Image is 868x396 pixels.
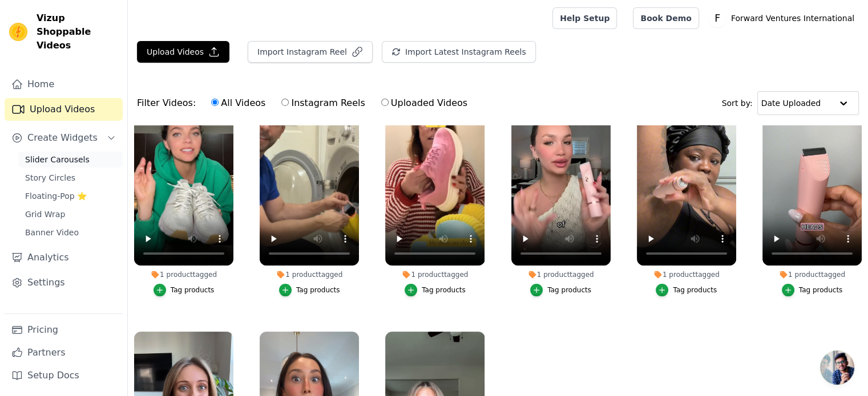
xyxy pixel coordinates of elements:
[5,271,123,294] a: Settings
[385,270,485,279] div: 1 product tagged
[211,99,219,106] input: All Videos
[260,270,359,279] div: 1 product tagged
[782,284,843,296] button: Tag products
[134,270,233,279] div: 1 product tagged
[5,98,123,121] a: Upload Videos
[18,188,123,204] a: Floating-Pop ⭐
[552,7,617,29] a: Help Setup
[154,284,215,296] button: Tag products
[673,285,717,295] div: Tag products
[422,285,466,295] div: Tag products
[296,285,340,295] div: Tag products
[708,8,859,28] button: F Forward Ventures International
[18,170,123,186] a: Story Circles
[25,172,75,183] span: Story Circles
[25,227,79,238] span: Banner Video
[171,285,215,295] div: Tag products
[18,224,123,240] a: Banner Video
[5,319,123,341] a: Pricing
[137,90,474,116] div: Filter Videos:
[18,206,123,222] a: Grid Wrap
[279,284,340,296] button: Tag products
[211,96,266,111] label: All Videos
[530,284,591,296] button: Tag products
[281,96,365,111] label: Instagram Reels
[656,284,717,296] button: Tag products
[547,285,591,295] div: Tag products
[722,91,859,115] div: Sort by:
[9,23,27,41] img: Vizup
[381,96,468,111] label: Uploaded Videos
[18,152,123,168] a: Slider Carousels
[27,131,98,145] span: Create Widgets
[714,13,720,24] text: F
[381,99,389,106] input: Uploaded Videos
[633,7,699,29] a: Book Demo
[405,284,466,296] button: Tag products
[511,270,611,279] div: 1 product tagged
[25,154,90,165] span: Slider Carousels
[37,11,118,52] span: Vizup Shoppable Videos
[5,73,123,96] a: Home
[726,8,859,28] p: Forward Ventures International
[5,126,123,149] button: Create Widgets
[137,41,229,63] button: Upload Videos
[382,41,536,63] button: Import Latest Instagram Reels
[5,341,123,364] a: Partners
[281,99,289,106] input: Instagram Reels
[248,41,373,63] button: Import Instagram Reel
[762,270,862,279] div: 1 product tagged
[25,190,87,202] span: Floating-Pop ⭐
[637,270,736,279] div: 1 product tagged
[799,285,843,295] div: Tag products
[5,364,123,387] a: Setup Docs
[5,246,123,269] a: Analytics
[820,350,854,385] a: Open chat
[25,209,65,220] span: Grid Wrap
